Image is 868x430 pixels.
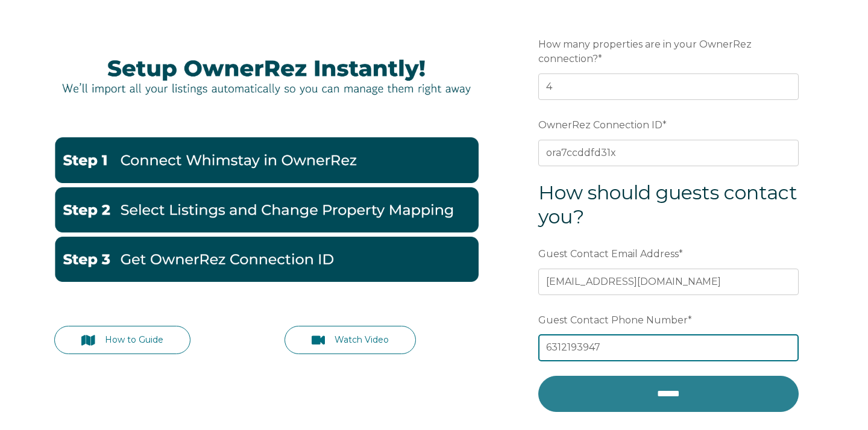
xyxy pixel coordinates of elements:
[285,326,417,354] a: Watch Video
[54,47,479,104] img: Picture27
[54,187,479,232] img: Change Property Mappings
[538,181,797,228] span: How should guests contact you?
[538,245,679,263] span: Guest Contact Email Address
[538,311,688,329] span: Guest Contact Phone Number
[54,326,190,354] a: How to Guide
[538,35,752,68] span: How many properties are in your OwnerRez connection?
[54,137,479,182] img: Go to OwnerRez Account-1
[54,237,479,282] img: Get OwnerRez Connection ID
[538,116,662,134] span: OwnerRez Connection ID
